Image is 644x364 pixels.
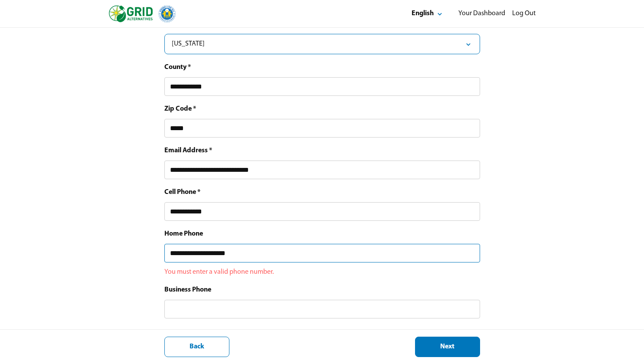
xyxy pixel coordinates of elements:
[172,39,205,49] div: [US_STATE]
[415,337,480,357] button: Next
[164,146,212,155] div: Email Address *
[164,230,203,239] div: Home Phone
[164,105,196,114] div: Zip Code *
[109,5,176,23] img: logo
[404,3,451,24] button: Select
[422,342,473,351] div: Next
[164,34,480,54] button: Select
[164,285,211,295] div: Business Phone
[172,342,222,351] div: Back
[164,337,229,357] button: Back
[458,9,505,18] div: Your Dashboard
[164,63,191,72] div: County *
[164,268,274,277] div: You must enter a valid phone number.
[164,188,200,197] div: Cell Phone *
[412,9,434,18] div: English
[512,9,536,18] div: Log Out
